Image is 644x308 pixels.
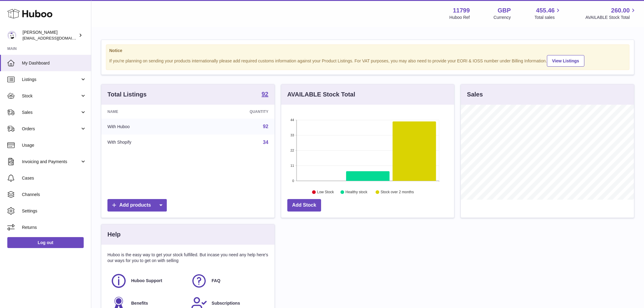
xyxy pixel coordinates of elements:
[494,15,511,20] div: Currency
[263,140,268,145] a: 34
[22,225,86,230] span: Returns
[287,90,355,99] h3: AVAILABLE Stock Total
[292,179,294,183] text: 0
[450,15,470,20] div: Huboo Ref
[22,60,86,66] span: My Dashboard
[109,54,626,67] div: If you're planning on sending your products internationally please add required customs informati...
[22,142,86,148] span: Usage
[261,91,268,97] strong: 92
[22,77,80,82] span: Listings
[498,6,511,15] strong: GBP
[611,6,630,15] span: 260.00
[22,192,86,198] span: Channels
[22,93,80,99] span: Stock
[212,278,220,284] span: FAQ
[131,300,148,306] span: Benefits
[7,237,84,248] a: Log out
[261,91,268,98] a: 92
[191,273,265,289] a: FAQ
[263,124,268,129] a: 92
[290,133,294,137] text: 33
[585,6,637,20] a: 260.00 AVAILABLE Stock Total
[22,159,80,165] span: Invoicing and Payments
[23,36,89,40] span: [EMAIL_ADDRESS][DOMAIN_NAME]
[101,135,195,150] td: With Shopify
[101,119,195,135] td: With Huboo
[317,190,334,194] text: Low Stock
[7,31,16,40] img: internalAdmin-11799@internal.huboo.com
[290,164,294,167] text: 11
[107,230,121,239] h3: Help
[131,278,162,284] span: Huboo Support
[107,199,167,212] a: Add products
[290,118,294,122] text: 44
[22,175,86,181] span: Cases
[109,48,626,54] strong: Notice
[195,105,275,119] th: Quantity
[212,300,240,306] span: Subscriptions
[380,190,414,194] text: Stock over 2 months
[107,90,147,99] h3: Total Listings
[585,15,637,20] span: AVAILABLE Stock Total
[110,273,185,289] a: Huboo Support
[22,208,86,214] span: Settings
[467,90,483,99] h3: Sales
[453,6,470,15] strong: 11799
[534,6,562,20] a: 455.46 Total sales
[290,149,294,152] text: 22
[287,199,321,212] a: Add Stock
[534,15,562,20] span: Total sales
[536,6,555,15] span: 455.46
[547,55,584,67] a: View Listings
[345,190,368,194] text: Healthy stock
[23,30,77,41] div: [PERSON_NAME]
[107,252,268,264] p: Huboo is the easy way to get your stock fulfilled. But incase you need any help here's our ways f...
[22,126,80,132] span: Orders
[101,105,195,119] th: Name
[22,110,80,115] span: Sales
